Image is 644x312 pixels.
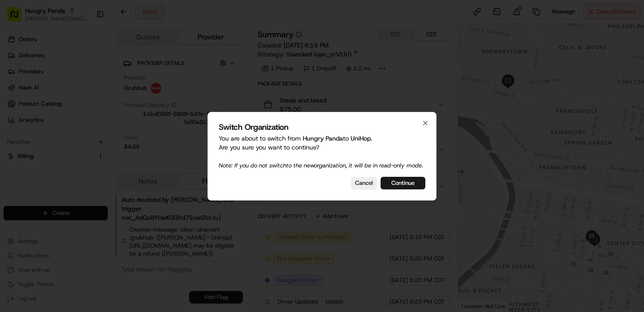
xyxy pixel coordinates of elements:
a: Powered byPylon [63,49,108,56]
span: Hungry Panda [303,134,343,142]
button: Cancel [351,177,377,189]
h2: Switch Organization [219,123,425,131]
span: Pylon [89,49,108,56]
button: Continue [381,177,425,189]
p: You are about to switch from to . Are you sure you want to continue? [219,134,425,170]
span: Note: If you do not switch to the new organization, it will be in read-only mode. [219,162,423,169]
span: UniHop [351,134,371,142]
